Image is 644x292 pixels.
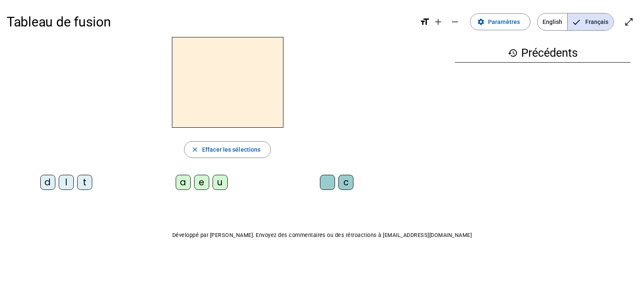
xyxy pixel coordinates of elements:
[537,13,614,31] mat-button-toggle-group: Language selection
[538,13,567,30] span: English
[447,13,463,30] button: Diminuer la taille de la police
[477,18,485,26] mat-icon: settings
[194,175,209,190] div: e
[77,175,92,190] div: t
[470,13,530,30] button: Paramètres
[7,8,413,35] h1: Tableau de fusion
[40,175,55,190] div: d
[450,17,460,27] mat-icon: remove
[213,175,228,190] div: u
[621,13,637,30] button: Entrer en plein écran
[338,175,353,190] div: c
[430,13,447,30] button: Augmenter la taille de la police
[7,230,637,240] p: Développé par [PERSON_NAME]. Envoyez des commentaires ou des rétroactions à [EMAIL_ADDRESS][DOMAI...
[455,44,631,63] h3: Précédents
[420,17,430,27] mat-icon: format_size
[568,13,613,30] span: Français
[184,141,271,158] button: Effacer les sélections
[488,17,520,27] span: Paramètres
[202,145,260,155] span: Effacer les sélections
[191,146,199,153] mat-icon: close
[176,175,191,190] div: a
[624,17,634,27] mat-icon: open_in_full
[59,175,74,190] div: l
[433,17,443,27] mat-icon: add
[508,48,518,58] mat-icon: history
